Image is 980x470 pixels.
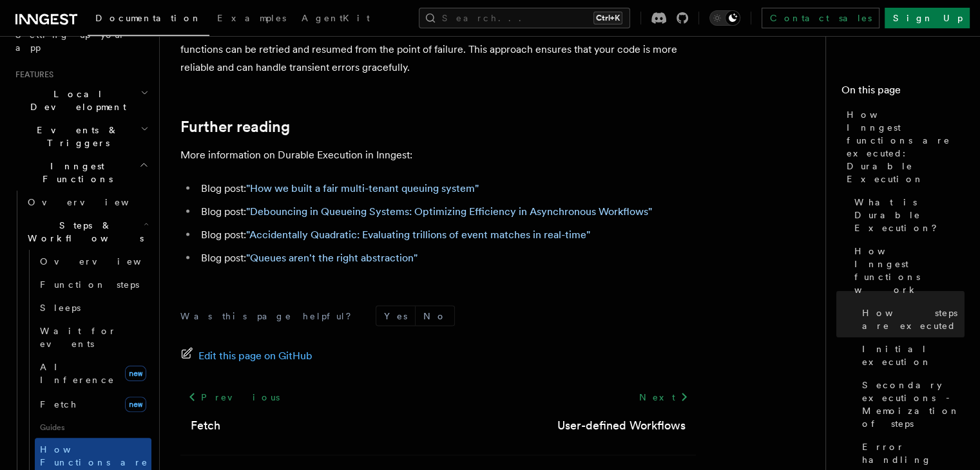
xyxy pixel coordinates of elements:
[631,386,696,409] a: Next
[246,229,590,241] a: "Accidentally Quadratic: Evaluating trillions of event matches in real-time"
[862,379,965,430] span: Secondary executions - Memoization of steps
[10,82,151,118] button: Local Development
[709,10,740,26] button: Toggle dark mode
[191,417,220,435] a: Fetch
[180,310,360,323] p: Was this page helpful?
[180,118,290,136] a: Further reading
[885,8,970,28] a: Sign Up
[198,347,312,365] span: Edit this page on GitHub
[862,440,965,466] span: Error handling
[88,4,209,36] a: Documentation
[849,191,965,240] a: What is Durable Execution?
[180,347,312,365] a: Edit this page on GitHub
[10,118,151,155] button: Events & Triggers
[416,306,454,326] button: No
[862,306,965,332] span: How steps are executed
[10,88,140,113] span: Local Development
[847,108,965,185] span: How Inngest functions are executed: Durable Execution
[854,245,965,296] span: How Inngest functions work
[246,252,418,264] a: "Queues aren't the right abstraction"
[762,8,879,28] a: Contact sales
[197,203,696,221] li: Blog post:
[40,399,77,409] span: Fetch
[35,355,151,391] a: AI Inferencenew
[28,197,160,207] span: Overview
[841,82,965,103] h4: On this page
[40,303,81,313] span: Sleeps
[197,249,696,267] li: Blog post:
[10,23,151,59] a: Setting up your app
[217,13,286,23] span: Examples
[40,326,117,349] span: Wait for events
[10,124,140,149] span: Events & Triggers
[197,180,696,198] li: Blog post:
[35,250,151,273] a: Overview
[857,301,965,337] a: How steps are executed
[246,205,652,218] a: "Debouncing in Queueing Systems: Optimizing Efficiency in Asynchronous Workflows"
[862,343,965,368] span: Initial execution
[40,279,139,290] span: Function steps
[35,296,151,319] a: Sleeps
[125,397,146,412] span: new
[23,219,144,245] span: Steps & Workflows
[557,417,686,435] a: User-defined Workflows
[180,386,287,409] a: Previous
[841,103,965,191] a: How Inngest functions are executed: Durable Execution
[40,362,115,385] span: AI Inference
[180,146,696,164] p: More information on Durable Execution in Inngest:
[376,306,415,326] button: Yes
[10,160,139,185] span: Inngest Functions
[857,337,965,373] a: Initial execution
[419,8,630,28] button: Search...Ctrl+K
[180,5,696,77] p: Inngest functions use steps and memoization to execute functions incrementally and durably. This ...
[40,256,173,267] span: Overview
[854,196,965,234] span: What is Durable Execution?
[209,4,294,35] a: Examples
[294,4,378,35] a: AgentKit
[35,273,151,296] a: Function steps
[95,13,202,23] span: Documentation
[23,214,151,250] button: Steps & Workflows
[10,155,151,191] button: Inngest Functions
[197,226,696,244] li: Blog post:
[857,373,965,435] a: Secondary executions - Memoization of steps
[10,70,53,80] span: Features
[593,12,622,24] kbd: Ctrl+K
[35,319,151,355] a: Wait for events
[302,13,370,23] span: AgentKit
[35,391,151,417] a: Fetchnew
[23,191,151,214] a: Overview
[125,366,146,381] span: new
[246,182,479,194] a: "How we built a fair multi-tenant queuing system"
[849,240,965,301] a: How Inngest functions work
[35,417,151,438] span: Guides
